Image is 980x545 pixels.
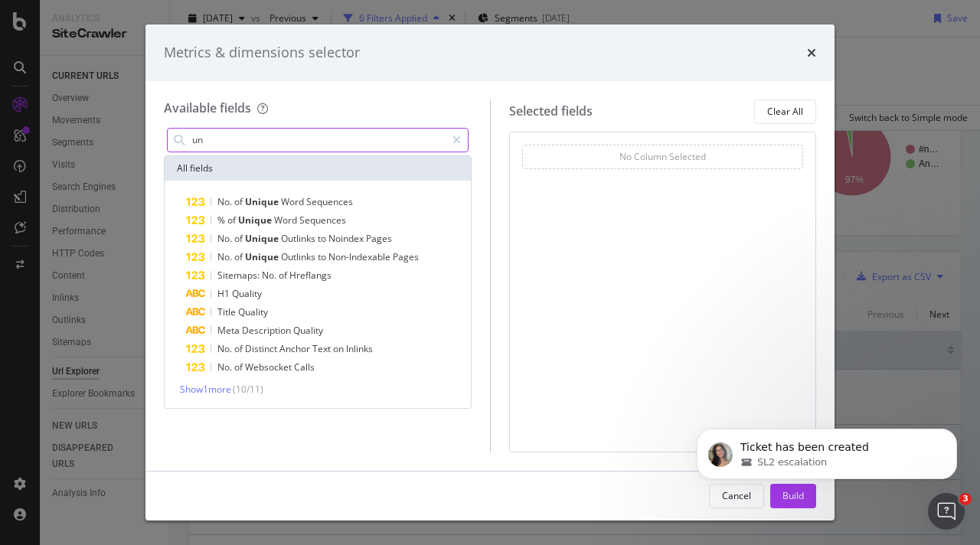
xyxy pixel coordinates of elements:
span: Calls [294,361,315,374]
span: to [318,250,328,263]
div: Selected fields [509,103,593,120]
span: of [279,269,289,282]
span: Show 1 more [180,383,231,396]
span: Websocket [245,361,294,374]
span: No. [217,195,234,208]
span: Quality [238,305,268,318]
span: of [234,250,245,263]
span: Pages [393,250,419,263]
div: Metrics & dimensions selector [164,43,360,63]
span: to [318,232,328,245]
div: All fields [165,156,471,181]
span: of [234,342,245,355]
span: Word [274,214,299,227]
span: No. [217,342,234,355]
span: Quality [293,324,323,337]
span: Word [281,195,306,208]
iframe: Intercom live chat [928,493,965,530]
button: Clear All [754,100,816,124]
span: Sequences [299,214,346,227]
span: Sequences [306,195,353,208]
div: Available fields [164,100,251,116]
span: No. [217,232,234,245]
span: Unique [245,195,281,208]
span: Pages [366,232,392,245]
span: Description [242,324,293,337]
span: No. [217,250,234,263]
span: ( 10 / 11 ) [233,383,263,396]
span: Anchor [279,342,312,355]
span: on [333,342,346,355]
span: of [234,361,245,374]
div: No Column Selected [619,150,706,163]
div: modal [145,24,835,521]
iframe: Intercom notifications message [674,397,980,504]
span: Title [217,305,238,318]
span: No. [262,269,279,282]
span: H1 [217,287,232,300]
span: Hreflangs [289,269,332,282]
span: 3 [959,493,972,505]
span: Quality [232,287,262,300]
span: Non-Indexable [328,250,393,263]
span: Text [312,342,333,355]
span: of [227,214,238,227]
span: Sitemaps: [217,269,262,282]
span: Unique [245,232,281,245]
span: of [234,195,245,208]
input: Search by field name [191,129,446,152]
span: No. [217,361,234,374]
span: of [234,232,245,245]
span: Inlinks [346,342,373,355]
span: Unique [238,214,274,227]
div: Clear All [767,105,803,118]
span: Meta [217,324,242,337]
span: Unique [245,250,281,263]
div: times [807,43,816,63]
span: % [217,214,227,227]
span: Noindex [328,232,366,245]
span: Distinct [245,342,279,355]
span: Outlinks [281,250,318,263]
span: Outlinks [281,232,318,245]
